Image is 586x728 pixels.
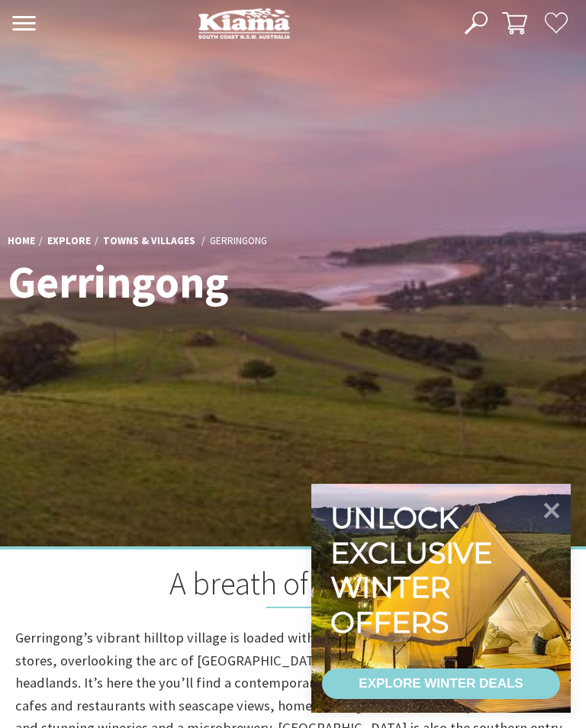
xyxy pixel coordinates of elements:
h2: A breath of fresh air [15,565,571,609]
img: Kiama Logo [198,8,290,39]
a: EXPLORE WINTER DEALS [322,668,560,699]
a: Home [8,234,35,249]
a: Explore [47,234,91,249]
a: Towns & Villages [103,234,195,249]
li: Gerringong [210,234,267,250]
div: EXPLORE WINTER DEALS [359,668,523,699]
div: Unlock exclusive winter offers [330,501,499,639]
h1: Gerringong [8,258,439,307]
